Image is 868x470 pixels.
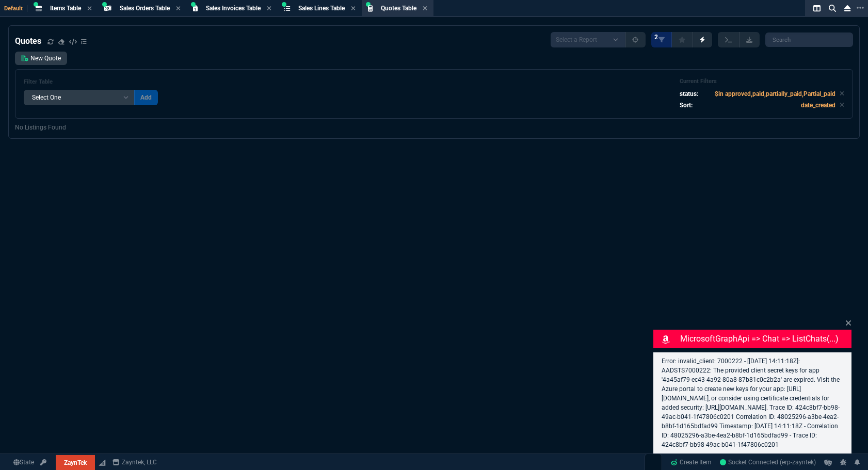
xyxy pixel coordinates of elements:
p: status: [680,89,698,99]
nx-icon: Close Tab [423,5,427,13]
span: 2 [654,33,658,41]
nx-icon: Close Tab [267,5,271,13]
code: $in approved,paid,partially_paid,Partial_paid [715,90,835,98]
a: H4FTOhYiDigYazSaAAB8 [720,458,816,467]
span: Sales Invoices Table [206,5,261,12]
code: date_created [801,102,835,109]
span: Sales Orders Table [120,5,170,12]
span: Default [4,5,27,12]
p: MicrosoftGraphApi => chat => listChats(...) [680,333,849,345]
h6: Current Filters [680,78,844,85]
p: No Listings Found [15,123,853,132]
nx-icon: Close Tab [351,5,356,13]
input: Search [765,33,853,47]
nx-icon: Close Tab [176,5,181,13]
a: API TOKEN [37,458,50,467]
nx-icon: Split Panels [809,2,825,14]
span: Quotes Table [381,5,416,12]
h6: Filter Table [24,78,158,86]
nx-icon: Search [825,2,840,14]
nx-icon: Open New Tab [857,3,864,13]
nx-icon: Close Workbench [840,2,855,14]
span: Sales Lines Table [298,5,345,12]
span: Items Table [50,5,81,12]
a: msbcCompanyName [109,458,160,467]
a: Create Item [666,455,716,470]
p: Sort: [680,101,693,110]
a: New Quote [15,52,67,65]
p: Error: invalid_client: 7000222 - [[DATE] 14:11:18Z]: AADSTS7000222: The provided client secret ke... [662,356,843,449]
nx-icon: Close Tab [87,5,92,13]
h4: Quotes [15,35,41,47]
a: Global State [10,458,37,467]
span: Socket Connected (erp-zayntek) [720,459,816,466]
